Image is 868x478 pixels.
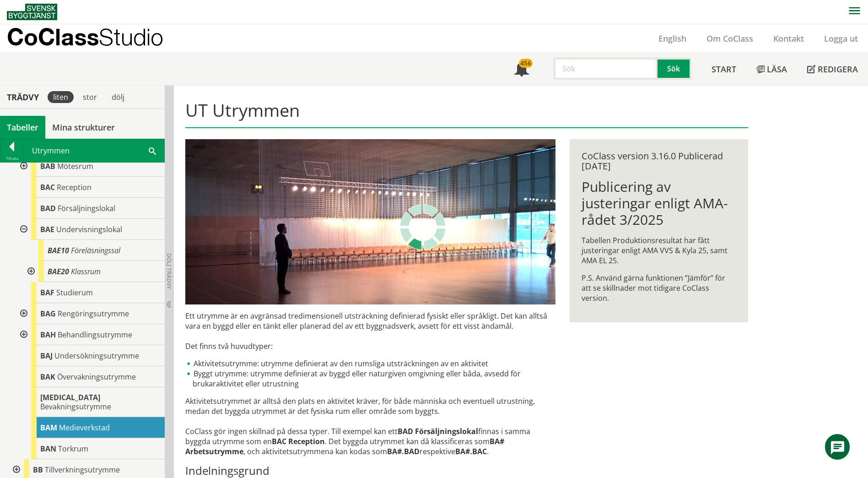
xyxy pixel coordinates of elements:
[40,423,57,433] span: BAM
[40,288,54,298] span: BAF
[648,33,696,44] a: English
[45,465,120,475] span: Tillverkningsutrymme
[48,266,69,277] span: BAE20
[40,402,111,412] span: Bevakningsutrymme
[746,53,797,85] a: Läsa
[57,182,92,192] span: Reception
[185,464,555,478] h3: Indelningsgrund
[814,33,868,44] a: Logga ut
[582,151,736,171] div: CoClass version 3.16.0 Publicerad [DATE]
[0,155,23,162] div: Tillbaka
[58,309,129,319] span: Rengöringsutrymme
[387,446,420,456] strong: BA#.BAD
[2,92,44,102] div: Trädvy
[54,351,139,361] span: Undersökningsutrymme
[40,309,56,319] span: BAG
[58,203,115,213] span: Försäljningslokal
[696,33,763,44] a: Om CoClass
[554,58,658,80] input: Sök
[165,253,173,289] span: Dölj trädvy
[514,63,529,77] span: Notifikationer
[45,116,122,139] a: Mina strukturer
[7,4,57,20] img: Svensk Byggtjänst
[33,465,43,475] span: BB
[48,91,74,103] div: liten
[272,436,325,446] strong: BAC Reception
[56,224,122,234] span: Undervisningslokal
[40,182,55,192] span: BAC
[58,444,88,454] span: Torkrum
[71,245,120,255] span: Föreläsningssal
[185,369,555,389] li: Byggt utrymme: utrymme definierat av byggd eller naturgiven omgivning eller båda, avsedd för bruk...
[40,203,56,213] span: BAD
[40,224,54,234] span: BAE
[455,446,487,456] strong: BA#.BAC
[185,436,504,456] strong: BA# Arbetsutrymme
[99,23,163,50] span: Studio
[48,245,69,255] span: BAE10
[40,444,56,454] span: BAN
[582,179,736,228] h1: Publicering av justeringar enligt AMA-rådet 3/2025
[658,58,691,80] button: Sök
[40,392,100,402] span: [MEDICAL_DATA]
[77,91,102,103] div: stor
[797,53,868,85] a: Redigera
[24,139,164,162] div: Utrymmen
[582,273,736,303] p: P.S. Använd gärna funktionen ”Jämför” för att se skillnader mot tidigare CoClass version.
[519,59,533,68] div: 456
[56,288,93,298] span: Studierum
[58,330,132,340] span: Behandlingsutrymme
[40,161,55,171] span: BAB
[57,161,93,171] span: Mötesrum
[7,24,183,53] a: CoClassStudio
[767,64,787,75] span: Läsa
[59,423,110,433] span: Medieverkstad
[504,53,539,85] a: 456
[185,100,748,128] h1: UT Utrymmen
[400,204,446,250] img: Laddar
[106,91,130,103] div: dölj
[7,32,163,42] p: CoClass
[57,372,136,382] span: Övervakningsutrymme
[40,372,55,382] span: BAK
[40,330,56,340] span: BAH
[712,64,736,75] span: Start
[40,351,53,361] span: BAJ
[818,64,858,75] span: Redigera
[398,426,478,436] strong: BAD Försäljningslokal
[701,53,746,85] a: Start
[185,358,555,369] li: Aktivitetsutrymme: utrymme definierat av den rumsliga utsträckningen av en aktivitet
[185,139,555,304] img: utrymme.jpg
[582,235,736,266] p: Tabellen Produktionsresultat har fått justeringar enligt AMA VVS & Kyla 25, samt AMA EL 25.
[149,146,156,155] span: Sök i tabellen
[763,33,814,44] a: Kontakt
[71,266,101,277] span: Klassrum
